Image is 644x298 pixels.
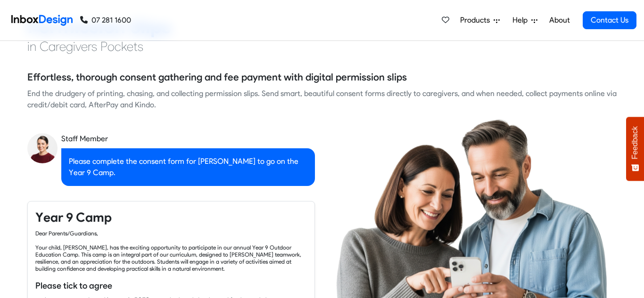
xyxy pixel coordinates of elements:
[35,280,307,292] h6: Please tick to agree
[460,15,494,26] span: Products
[27,88,617,111] div: End the drudgery of printing, chasing, and collecting permission slips. Send smart, beautiful con...
[27,70,407,84] h5: Effortless, thorough consent gathering and fee payment with digital permission slips
[61,133,315,145] div: Staff Member
[35,230,307,272] div: Dear Parents/Guardians, Your child, [PERSON_NAME], has the exciting opportunity to participate in...
[456,11,504,30] a: Products
[512,15,531,26] span: Help
[27,38,617,55] h4: in Caregivers Pockets
[61,148,315,186] div: Please complete the consent form for [PERSON_NAME] to go on the Year 9 Camp.
[35,209,307,226] h4: Year 9 Camp
[509,11,541,30] a: Help
[27,133,58,163] img: staff_avatar.png
[583,11,636,29] a: Contact Us
[546,11,572,30] a: About
[626,117,644,181] button: Feedback - Show survey
[80,15,131,26] a: 07 281 1600
[631,126,639,159] span: Feedback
